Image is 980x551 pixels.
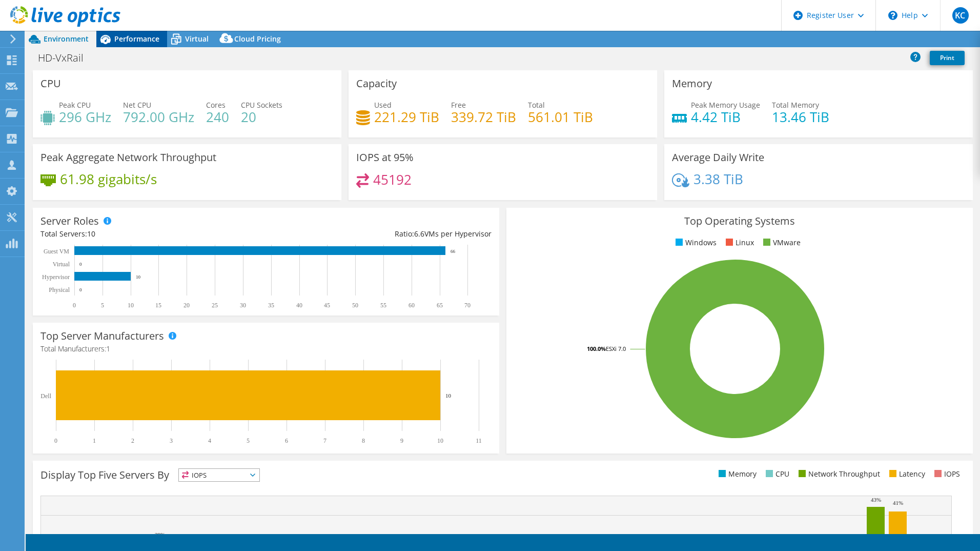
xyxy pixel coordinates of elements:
text: 25 [212,302,218,309]
li: Windows [673,237,717,248]
span: 1 [106,344,110,353]
li: Latency [887,468,925,480]
text: 66 [451,249,456,254]
h3: Memory [672,78,712,89]
text: 41% [893,500,903,506]
span: Net CPU [123,100,151,110]
span: IOPS [179,469,259,481]
text: 4 [208,437,211,444]
text: 40 [296,302,302,309]
text: Physical [49,286,70,293]
text: Hypervisor [42,273,70,281]
h4: 45192 [373,174,412,185]
text: 0 [79,262,82,267]
h4: 561.01 TiB [528,111,593,123]
h3: Peak Aggregate Network Throughput [40,152,216,163]
text: 20 [183,302,190,309]
h4: Total Manufacturers: [40,343,492,355]
h3: IOPS at 95% [356,152,414,163]
h4: 792.00 GHz [123,111,194,123]
span: Total Memory [772,100,819,110]
text: 2 [131,437,134,444]
text: 30 [240,302,246,309]
text: 10 [128,302,134,309]
text: 0 [73,302,76,309]
h4: 296 GHz [59,111,111,123]
li: CPU [763,468,789,480]
text: Dell [40,392,51,400]
h4: 3.38 TiB [693,173,743,185]
text: 7 [323,437,326,444]
span: Cores [206,100,226,110]
text: 60 [409,302,415,309]
text: 6 [285,437,288,444]
svg: \n [888,11,897,20]
h1: HD-VxRail [33,52,99,64]
a: Print [930,51,965,65]
li: VMware [761,237,801,248]
tspan: ESXi 7.0 [606,345,626,352]
h3: Top Operating Systems [514,215,965,227]
div: Ratio: VMs per Hypervisor [266,228,492,240]
h3: CPU [40,78,61,89]
span: 6.6 [414,229,424,239]
span: Peak Memory Usage [691,100,760,110]
h4: 61.98 gigabits/s [60,173,157,185]
span: Total [528,100,545,110]
text: 11 [476,437,482,444]
text: 50 [352,302,358,309]
li: Network Throughput [796,468,880,480]
text: 70 [464,302,471,309]
text: 15 [155,302,161,309]
h4: 20 [241,111,282,123]
span: KC [952,7,969,24]
text: 3 [170,437,173,444]
text: 65 [437,302,443,309]
span: CPU Sockets [241,100,282,110]
text: 0 [54,437,57,444]
li: IOPS [932,468,960,480]
text: 0 [79,287,82,292]
span: 10 [87,229,95,239]
span: Performance [114,34,159,44]
h4: 13.46 TiB [772,111,829,123]
text: 43% [871,497,881,503]
text: 55 [380,302,386,309]
span: Cloud Pricing [234,34,281,44]
text: 10 [136,274,141,280]
span: Peak CPU [59,100,91,110]
h3: Top Server Manufacturers [40,330,164,342]
span: Free [451,100,466,110]
text: Guest VM [44,248,69,255]
text: 5 [101,302,104,309]
span: Virtual [185,34,209,44]
text: 45 [324,302,330,309]
text: 5 [247,437,250,444]
li: Memory [716,468,757,480]
h3: Server Roles [40,215,99,227]
text: 9 [400,437,403,444]
text: 35 [268,302,274,309]
h4: 240 [206,111,229,123]
h4: 4.42 TiB [691,111,760,123]
span: Used [374,100,392,110]
tspan: 100.0% [587,345,606,352]
text: Virtual [53,261,70,268]
text: 1 [93,437,96,444]
li: Linux [723,237,754,248]
h4: 221.29 TiB [374,111,439,123]
text: 10 [445,392,452,399]
h4: 339.72 TiB [451,111,516,123]
div: Total Servers: [40,228,266,240]
span: Environment [44,34,89,44]
h3: Capacity [356,78,397,89]
text: 10 [437,437,443,444]
text: 8 [362,437,365,444]
h3: Average Daily Write [672,152,764,163]
text: 29% [155,532,165,538]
